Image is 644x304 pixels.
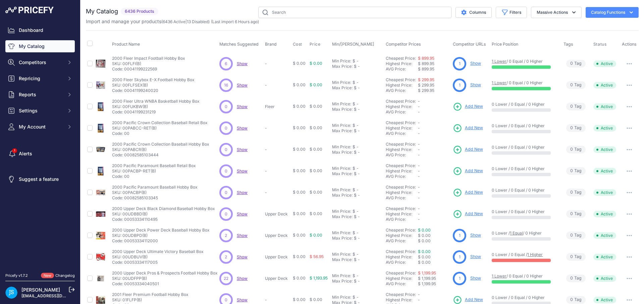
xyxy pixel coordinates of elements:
[593,42,607,47] span: Status
[386,42,421,47] span: Competitor Prices
[332,166,351,171] div: Min Price:
[455,7,492,18] button: Columns
[418,185,420,190] span: -
[237,168,248,173] span: Show
[293,42,304,47] button: Cost
[465,297,483,303] span: Add New
[355,209,359,214] div: -
[355,101,359,107] div: -
[492,59,556,64] p: / 0 Equal / 0 Higher
[265,125,290,131] p: -
[86,7,118,16] h2: My Catalog
[570,82,573,88] span: 0
[570,146,573,153] span: 0
[332,214,353,219] div: Max Price:
[418,147,420,152] span: -
[354,107,357,112] div: $
[459,61,461,67] span: 1
[237,276,248,281] a: Show
[566,210,586,218] span: Tag
[593,103,616,110] span: Active
[386,104,418,109] div: Highest Price:
[386,190,418,195] div: Highest Price:
[354,128,357,134] div: $
[418,195,420,200] span: -
[112,163,196,168] p: 2000 Pacific Paramount Baseball Retail Box
[354,214,357,219] div: $
[5,173,75,185] a: Suggest a feature
[453,209,483,219] a: Add New
[465,168,483,174] span: Add New
[566,146,586,153] span: Tag
[353,166,355,171] div: $
[418,83,434,88] span: $ 299.95
[470,61,481,66] a: Show
[265,83,290,88] p: -
[237,254,248,259] span: Show
[418,211,420,216] span: -
[510,231,523,236] a: 1 Equal
[531,7,582,18] button: Massive Actions
[470,82,481,87] a: Show
[332,58,351,64] div: Min Price:
[163,19,185,24] a: 6436 Active
[5,105,75,117] button: Settings
[5,24,75,36] a: Dashboard
[386,163,416,168] a: Cheapest Price:
[570,125,573,131] span: 0
[418,142,420,147] span: -
[265,190,290,195] p: -
[453,102,483,111] a: Add New
[237,83,248,88] a: Show
[237,190,248,195] a: Show
[219,42,259,47] span: Matches Suggested
[258,7,451,18] input: Search
[112,185,198,190] p: 2000 Pacific Paramount Baseball Hobby Box
[465,189,483,196] span: Add New
[5,121,75,133] button: My Account
[418,104,420,109] span: -
[5,7,54,13] img: Pricefy Logo
[237,211,248,216] a: Show
[112,88,195,93] p: Code: 00041199240020
[593,211,616,217] span: Active
[593,232,616,239] span: Active
[19,75,63,82] span: Repricing
[86,18,259,25] p: Import and manage your products
[465,125,483,131] span: Add New
[19,59,63,66] span: Competitors
[386,195,418,201] div: AVG Price:
[357,128,360,134] div: -
[237,147,248,152] a: Show
[332,150,353,155] div: Max Price:
[293,82,306,87] span: $ 0.00
[112,152,209,158] p: Code: 00082585103444
[237,104,248,109] a: Show
[566,103,586,110] span: Tag
[332,230,351,236] div: Min Price:
[224,82,228,88] span: 16
[19,123,63,130] span: My Account
[112,147,209,152] p: SKU: 00PABCR(B)
[237,297,248,302] span: Show
[225,147,227,153] span: 0
[332,80,351,85] div: Min Price:
[386,152,418,158] div: AVG Price:
[418,270,436,275] a: $ 1,199.95
[418,131,420,136] span: -
[265,147,290,152] p: -
[418,168,420,173] span: -
[332,187,351,193] div: Min Price:
[265,211,290,217] p: Upper Deck
[386,120,416,125] a: Cheapest Price:
[453,188,483,197] a: Add New
[593,125,616,132] span: Active
[386,109,418,115] div: AVG Price:
[112,66,185,72] p: Code: 00041199222569
[265,42,277,47] span: Brand
[310,190,322,195] span: $ 0.00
